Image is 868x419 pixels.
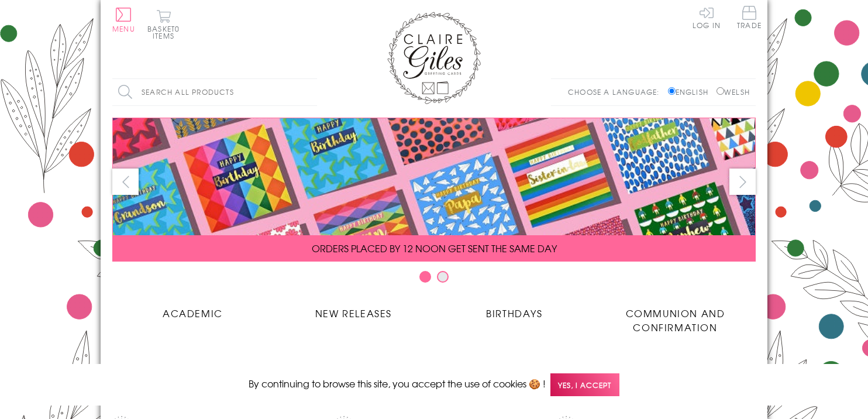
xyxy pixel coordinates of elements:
span: New Releases [315,306,392,320]
span: Academic [163,306,223,320]
p: Choose a language: [568,87,666,97]
span: Birthdays [486,306,542,320]
a: New Releases [273,297,434,320]
span: ORDERS PLACED BY 12 NOON GET SENT THE SAME DAY [312,241,557,255]
a: Trade [737,6,762,31]
label: Welsh [717,87,750,97]
input: Search all products [112,79,317,105]
label: English [668,87,714,97]
button: Basket0 items [147,9,180,39]
input: Welsh [717,87,724,95]
button: prev [112,169,139,195]
img: Claire Giles Greetings Cards [387,12,481,104]
span: 0 items [153,23,180,41]
span: Communion and Confirmation [626,306,725,334]
span: Trade [737,6,762,29]
button: Carousel Page 2 [437,271,449,283]
a: Academic [112,297,273,320]
a: Communion and Confirmation [595,297,756,334]
a: Birthdays [434,297,595,320]
a: Age Cards [273,358,434,380]
a: Anniversary [112,358,273,380]
span: Yes, I accept [550,373,619,396]
a: Wedding Occasions [595,358,756,380]
input: Search [305,79,317,105]
div: Carousel Pagination [112,270,756,289]
input: English [668,87,676,95]
a: Sympathy [434,358,595,380]
button: Carousel Page 1 (Current Slide) [419,271,431,283]
button: Menu [112,8,135,32]
a: Log In [693,6,721,29]
button: next [729,169,756,195]
span: Menu [112,23,135,34]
